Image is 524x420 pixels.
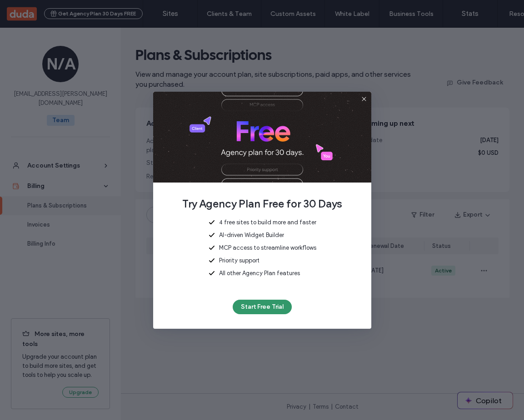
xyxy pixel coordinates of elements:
span: AI-driven Widget Builder [219,231,284,240]
img: Free_agency_month.png [153,92,371,183]
span: MCP access to streamline workflows [219,243,316,252]
span: All other Agency Plan features [219,269,300,278]
span: Priority support [219,256,260,265]
button: Start Free Trial [233,300,292,314]
span: 4 free sites to build more and faster [219,218,316,227]
span: Try Agency Plan Free for 30 Days [168,197,357,211]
